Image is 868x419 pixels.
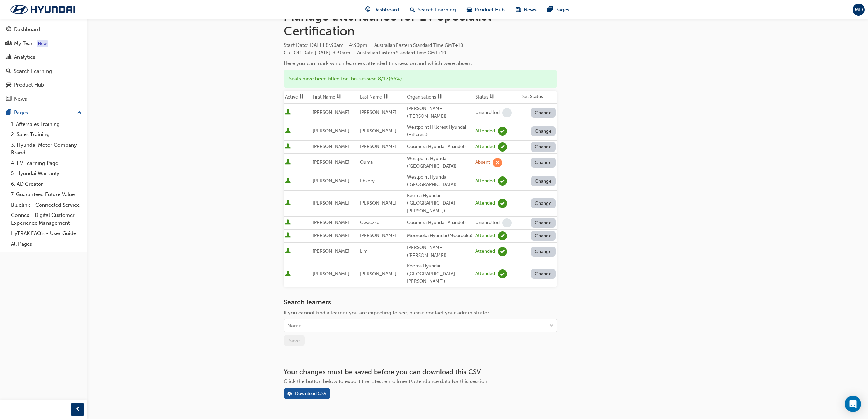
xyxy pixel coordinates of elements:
span: Ebzery [360,178,375,184]
a: search-iconSearch Learning [405,3,461,17]
span: User is active [285,159,291,166]
span: learningRecordVerb_ATTEND-icon [498,269,507,278]
a: Connex - Digital Customer Experience Management [8,210,84,228]
th: Toggle SortBy [284,91,312,104]
a: news-iconNews [510,3,542,17]
img: Trak [3,2,82,17]
a: My Team [3,37,84,50]
div: Absent [475,159,490,166]
div: Product Hub [14,81,44,89]
span: Pages [555,6,569,14]
a: Bluelink - Connected Service [8,200,84,210]
button: Change [531,158,556,168]
span: Start Date : [284,41,557,49]
span: User is active [285,178,291,184]
span: sorting-icon [383,94,388,100]
th: Toggle SortBy [406,91,474,104]
h3: Your changes must be saved before you can download this CSV [284,368,557,376]
button: Change [531,247,556,257]
button: Change [531,218,556,228]
div: Attended [475,248,495,255]
div: Attended [475,200,495,207]
span: Save [289,338,300,344]
span: [PERSON_NAME] [360,200,396,206]
span: learningRecordVerb_ATTEND-icon [498,176,507,186]
div: Coomera Hyundai (Arundel) [407,219,473,227]
span: [PERSON_NAME] [313,144,349,149]
a: 7. Guaranteed Future Value [8,189,84,200]
span: [PERSON_NAME] [360,144,396,149]
button: Change [531,142,556,152]
a: 1. Aftersales Training [8,119,84,130]
a: All Pages [8,239,84,249]
span: News [524,6,537,14]
span: pages-icon [6,110,11,116]
div: Pages [14,109,28,117]
span: Ouma [360,159,373,165]
span: Dashboard [373,6,399,14]
span: up-icon [77,108,82,117]
span: car-icon [467,5,472,14]
span: learningRecordVerb_ATTEND-icon [498,247,507,256]
span: User is active [285,200,291,207]
span: learningRecordVerb_ATTEND-icon [498,231,507,240]
div: News [14,95,27,103]
span: Search Learning [418,6,456,14]
th: Toggle SortBy [358,91,406,104]
span: learningRecordVerb_ATTEND-icon [498,127,507,136]
span: Australian Eastern Standard Time GMT+10 [357,50,446,56]
span: car-icon [6,82,11,88]
span: Cwaczko [360,220,379,225]
span: learningRecordVerb_ATTEND-icon [498,199,507,208]
span: If you cannot find a learner you are expecting to see, please contact your administrator. [284,310,490,316]
div: Attended [475,271,495,277]
span: Click the button below to export the latest enrollment/attendance data for this session [284,378,487,384]
span: [PERSON_NAME] [313,200,349,206]
span: Product Hub [475,6,505,14]
a: 3. Hyundai Motor Company Brand [8,140,84,158]
span: User is active [285,271,291,277]
span: down-icon [549,322,554,330]
span: [PERSON_NAME] [313,271,349,277]
h3: Search learners [284,298,557,306]
div: Dashboard [14,26,40,34]
span: learningRecordVerb_ATTEND-icon [498,142,507,152]
a: Dashboard [3,23,84,36]
span: [PERSON_NAME] [313,220,349,225]
button: Change [531,176,556,186]
div: Download CSV [295,391,327,396]
div: Name [287,322,301,330]
button: Change [531,198,556,208]
button: Change [531,108,556,118]
span: User is active [285,232,291,239]
div: Seats have been filled for this session : 8 / 12 ( 66% ) [284,70,557,88]
span: sorting-icon [337,94,341,100]
div: Tooltip anchor [37,40,48,47]
div: Westpoint Hyundai ([GEOGRAPHIC_DATA]) [407,155,473,170]
span: search-icon [410,5,415,14]
div: Attended [475,178,495,184]
a: pages-iconPages [542,3,575,17]
a: HyTRAK FAQ's - User Guide [8,228,84,239]
span: MD [855,6,863,14]
span: [PERSON_NAME] [360,109,396,115]
span: news-icon [516,5,521,14]
div: My Team [14,40,36,48]
div: Analytics [14,53,35,61]
span: news-icon [6,96,11,102]
button: Change [531,269,556,279]
button: Pages [3,106,84,119]
button: MD [853,4,865,16]
div: [PERSON_NAME] ([PERSON_NAME]) [407,105,473,120]
span: [PERSON_NAME] [313,128,349,134]
span: [PERSON_NAME] [313,159,349,165]
span: User is active [285,143,291,150]
a: car-iconProduct Hub [461,3,510,17]
span: sorting-icon [299,94,304,100]
a: 4. EV Learning Page [8,158,84,169]
span: people-icon [6,41,11,47]
span: learningRecordVerb_NONE-icon [502,218,512,227]
span: User is active [285,219,291,226]
div: Attended [475,128,495,134]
